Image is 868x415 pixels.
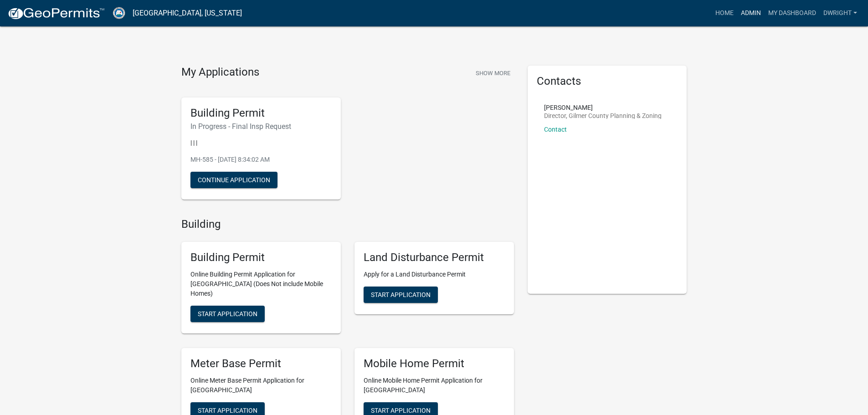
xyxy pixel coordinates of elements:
[190,251,332,264] h5: Building Permit
[472,66,514,81] button: Show More
[544,126,567,133] a: Contact
[364,357,505,370] h5: Mobile Home Permit
[765,5,820,22] a: My Dashboard
[364,287,438,303] button: Start Application
[112,7,125,19] img: Gilmer County, Georgia
[544,104,662,111] p: [PERSON_NAME]
[190,270,332,298] p: Online Building Permit Application for [GEOGRAPHIC_DATA] (Does Not include Mobile Homes)
[190,122,332,131] h6: In Progress - Final Insp Request
[190,357,332,370] h5: Meter Base Permit
[190,172,277,188] button: Continue Application
[364,270,505,279] p: Apply for a Land Disturbance Permit
[133,5,242,21] a: [GEOGRAPHIC_DATA], [US_STATE]
[544,113,662,119] p: Director, Gilmer County Planning & Zoning
[371,291,431,298] span: Start Application
[181,66,259,79] h4: My Applications
[190,306,265,322] button: Start Application
[190,155,332,164] p: MH-585 - [DATE] 8:34:02 AM
[190,107,332,120] h5: Building Permit
[181,218,514,231] h4: Building
[198,406,257,414] span: Start Application
[190,376,332,395] p: Online Meter Base Permit Application for [GEOGRAPHIC_DATA]
[198,310,257,318] span: Start Application
[712,5,737,22] a: Home
[190,138,332,148] p: | | |
[364,251,505,264] h5: Land Disturbance Permit
[537,75,678,88] h5: Contacts
[737,5,765,22] a: Admin
[820,5,861,22] a: Dwright
[364,376,505,395] p: Online Mobile Home Permit Application for [GEOGRAPHIC_DATA]
[371,406,431,414] span: Start Application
